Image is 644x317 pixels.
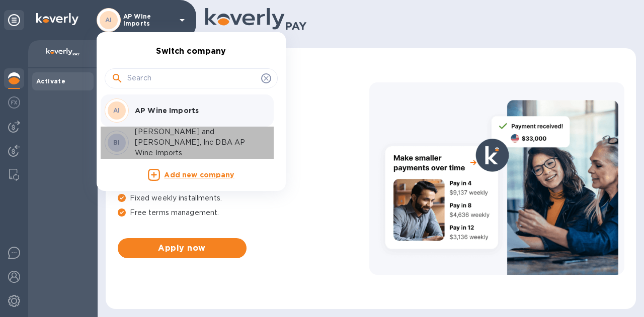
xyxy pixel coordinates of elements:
p: [PERSON_NAME] and [PERSON_NAME], Inc DBA AP Wine Imports [135,127,262,158]
b: BI [113,139,120,146]
p: Add new company [164,170,234,181]
p: AP Wine Imports [135,105,262,116]
b: AI [113,107,120,114]
input: Search [127,71,257,86]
